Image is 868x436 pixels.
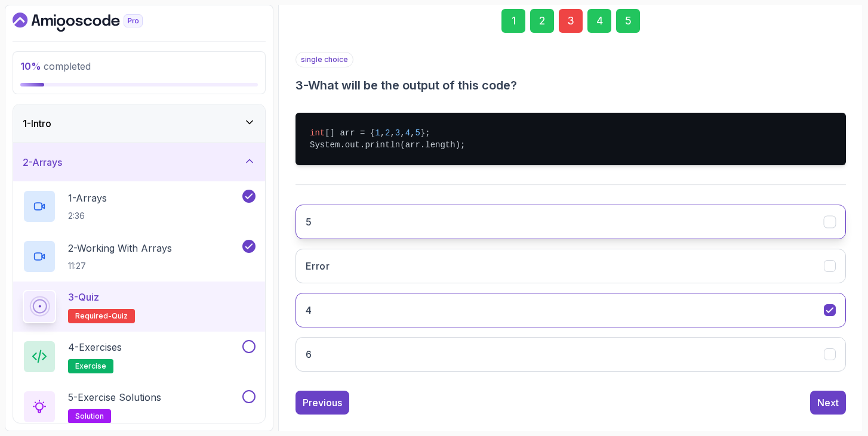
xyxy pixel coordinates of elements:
button: 1-Intro [13,104,265,143]
button: 3-QuizRequired-quiz [23,290,256,323]
p: 2:36 [68,210,107,222]
button: Previous [296,391,349,415]
p: 1 - Arrays [68,191,107,205]
span: completed [20,60,91,72]
div: 3 [559,9,583,33]
h3: 2 - Arrays [23,155,62,169]
span: quiz [112,311,128,321]
span: 5 [415,128,420,138]
div: 4 [587,9,611,33]
p: 3 - Quiz [68,290,99,304]
span: Required- [75,311,112,321]
p: 2 - Working With Arrays [68,241,172,255]
span: 3 [395,128,400,138]
button: Next [810,391,846,415]
p: 11:27 [68,260,172,272]
span: exercise [75,361,106,371]
div: 2 [530,9,554,33]
a: Dashboard [13,13,170,32]
span: 10 % [20,60,41,72]
h3: 5 [306,215,312,229]
h3: 1 - Intro [23,116,51,131]
button: 4 [296,293,846,327]
pre: [] arr = { , , , , }; System.out.println(arr.length); [296,113,846,165]
div: Previous [303,395,342,410]
button: 1-Arrays2:36 [23,190,256,223]
h3: 4 [306,303,312,317]
h3: 3 - What will be the output of this code? [296,77,846,94]
h3: Error [306,259,330,273]
button: 6 [296,337,846,372]
div: 1 [501,9,525,33]
button: 2-Working With Arrays11:27 [23,240,256,273]
span: int [310,128,325,138]
p: 5 - Exercise Solutions [68,390,161,404]
span: 2 [385,128,390,138]
div: Next [817,395,839,410]
div: 5 [616,9,640,33]
button: 5-Exercise Solutionssolution [23,390,256,423]
span: 1 [375,128,380,138]
button: 4-Exercisesexercise [23,340,256,373]
p: single choice [296,52,353,67]
h3: 6 [306,347,312,361]
button: 5 [296,205,846,239]
p: 4 - Exercises [68,340,122,354]
button: 2-Arrays [13,143,265,181]
span: solution [75,412,104,421]
span: 4 [405,128,410,138]
button: Error [296,249,846,283]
